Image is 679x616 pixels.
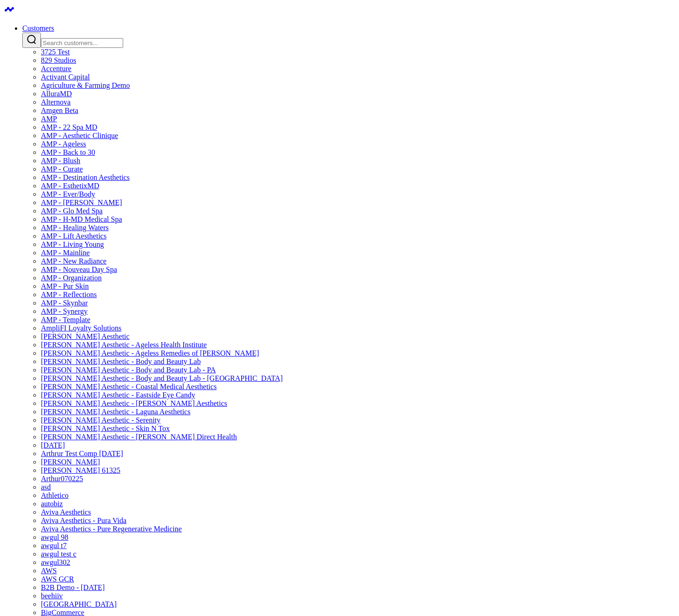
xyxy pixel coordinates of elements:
[41,475,83,483] a: Arthur070225
[41,90,72,98] a: AlluraMD
[41,383,217,391] a: [PERSON_NAME] Aesthetic - Coastal Medical Aesthetics
[41,148,95,156] a: AMP - Back to 30
[41,81,130,89] a: Agriculture & Farming Demo
[41,240,104,248] a: AMP - Living Young
[41,483,51,491] a: asd
[41,450,123,457] a: Arthrur Test Comp [DATE]
[41,567,57,575] a: AWS
[41,190,95,198] a: AMP - Ever/Body
[41,232,106,240] a: AMP - Lift Aesthetics
[41,132,118,139] a: AMP - Aesthetic Clinique
[41,157,80,165] a: AMP - Blush
[22,24,54,32] a: Customers
[41,299,88,307] a: AMP - Skynbar
[41,349,259,357] a: [PERSON_NAME] Aesthetic - Ageless Remedies of [PERSON_NAME]
[41,291,97,298] a: AMP - Reflections
[41,307,87,315] a: AMP - Synergy
[41,224,109,232] a: AMP - Healing Waters
[41,592,63,600] a: beehiiv
[41,341,207,349] a: [PERSON_NAME] Aesthetic - Ageless Health Institute
[41,98,71,106] a: Alternova
[41,207,103,215] a: AMP - Glo Med Spa
[41,533,68,541] a: awgul 98
[41,38,123,48] input: Search customers input
[41,466,120,474] a: [PERSON_NAME] 61325
[41,140,86,148] a: AMP - Ageless
[41,215,122,223] a: AMP - H-MD Medical Spa
[41,265,117,273] a: AMP - Nouveau Day Spa
[41,500,63,508] a: autobiz
[41,257,106,265] a: AMP - New Radiance
[41,165,83,173] a: AMP - Curate
[41,550,76,558] a: awgul test c
[41,424,170,432] a: [PERSON_NAME] Aesthetic - Skin N Tox
[41,433,237,441] a: [PERSON_NAME] Aesthetic - [PERSON_NAME] Direct Health
[41,508,91,516] a: Aviva Aesthetics
[41,182,99,190] a: AMP - EsthetixMD
[41,324,121,332] a: AmpliFI Loyalty Solutions
[41,600,117,608] a: [GEOGRAPHIC_DATA]
[22,33,41,48] button: Search customers button
[41,416,160,424] a: [PERSON_NAME] Aesthetic - Serenity
[41,48,70,56] a: 3725 Test
[41,274,102,282] a: AMP - Organization
[41,458,100,466] a: [PERSON_NAME]
[41,56,76,64] a: 829 Studios
[41,316,90,324] a: AMP - Template
[41,115,57,123] a: AMP
[41,558,70,566] a: awgul302
[41,332,130,340] a: [PERSON_NAME] Aesthetic
[41,73,90,81] a: Activant Capital
[41,575,74,583] a: AWS GCR
[41,391,195,399] a: [PERSON_NAME] Aesthetic - Eastside Eye Candy
[41,106,78,114] a: Amgen Beta
[41,374,283,382] a: [PERSON_NAME] Aesthetic - Body and Beauty Lab - [GEOGRAPHIC_DATA]
[41,583,105,591] a: B2B Demo - [DATE]
[41,173,130,181] a: AMP - Destination Aesthetics
[41,517,126,524] a: Aviva Aesthetics - Pura Vida
[41,399,227,407] a: [PERSON_NAME] Aesthetic - [PERSON_NAME] Aesthetics
[41,542,67,550] a: awgul t7
[41,441,65,449] a: [DATE]
[41,358,201,365] a: [PERSON_NAME] Aesthetic - Body and Beauty Lab
[41,408,191,416] a: [PERSON_NAME] Aesthetic - Laguna Aesthetics
[41,366,216,374] a: [PERSON_NAME] Aesthetic - Body and Beauty Lab - PA
[41,199,122,206] a: AMP - [PERSON_NAME]
[41,123,97,131] a: AMP - 22 Spa MD
[41,65,72,73] a: Accenture
[41,249,90,257] a: AMP - Mainline
[41,491,69,499] a: Athletico
[41,282,89,290] a: AMP - Pur Skin
[41,525,182,533] a: Aviva Aesthetics - Pure Regenerative Medicine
